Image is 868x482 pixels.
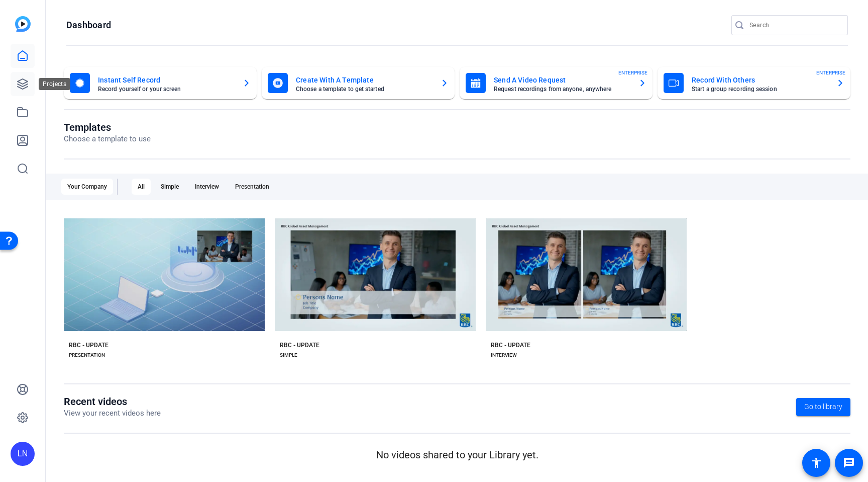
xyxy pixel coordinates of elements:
[189,179,225,195] div: Interview
[98,86,235,92] mat-card-subtitle: Record yourself or your screen
[658,67,850,99] button: Record With OthersStart a group recording sessionENTERPRISE
[296,86,432,92] mat-card-subtitle: Choose a template to get started
[280,351,297,359] div: SIMPLE
[132,179,151,195] div: All
[491,351,517,359] div: INTERVIEW
[816,69,845,76] span: ENTERPRISE
[618,69,647,76] span: ENTERPRISE
[494,86,630,92] mat-card-subtitle: Request recordings from anyone, anywhere
[11,442,35,466] div: LN
[69,341,108,349] div: RBC - UPDATE
[749,19,840,31] input: Search
[66,19,111,31] h1: Dashboard
[64,408,161,419] p: View your recent videos here
[262,67,455,99] button: Create With A TemplateChoose a template to get started
[61,179,113,195] div: Your Company
[64,67,257,99] button: Instant Self RecordRecord yourself or your screen
[692,86,828,92] mat-card-subtitle: Start a group recording session
[64,133,151,145] p: Choose a template to use
[491,341,530,349] div: RBC - UPDATE
[39,78,70,90] div: Projects
[69,351,105,359] div: PRESENTATION
[804,401,842,412] span: Go to library
[155,179,185,195] div: Simple
[692,74,828,86] mat-card-title: Record With Others
[494,74,630,86] mat-card-title: Send A Video Request
[280,341,319,349] div: RBC - UPDATE
[64,121,151,133] h1: Templates
[796,398,850,416] a: Go to library
[15,16,31,32] img: blue-gradient.svg
[810,457,822,469] mat-icon: accessibility
[64,447,850,462] p: No videos shared to your Library yet.
[64,395,161,408] h1: Recent videos
[460,67,653,99] button: Send A Video RequestRequest recordings from anyone, anywhereENTERPRISE
[229,179,275,195] div: Presentation
[296,74,432,86] mat-card-title: Create With A Template
[843,457,855,469] mat-icon: message
[98,74,235,86] mat-card-title: Instant Self Record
